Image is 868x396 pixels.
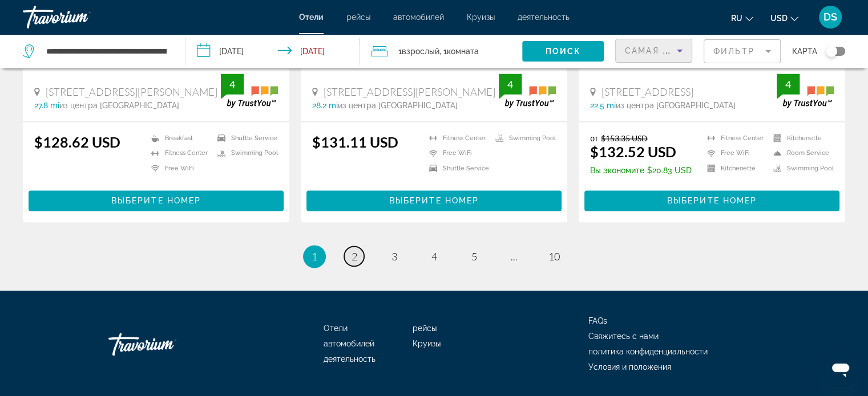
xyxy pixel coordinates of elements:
[590,166,692,175] p: $20.83 USD
[590,101,616,110] span: 22.5 mi
[423,133,490,143] li: Fitness Center
[23,245,845,268] nav: Pagination
[601,85,693,98] span: [STREET_ADDRESS]
[701,148,768,158] li: Free WiFi
[402,47,439,56] span: Взрослый
[590,166,644,175] span: Вы экономите
[768,133,834,143] li: Kitchenette
[423,164,490,173] li: Shuttle Service
[324,354,376,364] a: деятельность
[352,250,357,263] span: 2
[221,77,244,91] div: 4
[393,13,444,22] a: автомобилей
[704,39,781,64] button: Filter
[499,74,556,107] img: trustyou-badge.svg
[467,13,495,22] a: Круизы
[588,316,607,325] a: FAQs
[471,250,477,263] span: 5
[777,74,834,107] img: trustyou-badge.svg
[439,43,479,59] span: , 1
[588,332,659,341] a: Свяжитесь с нами
[413,324,437,333] a: рейсы
[822,350,859,387] iframe: Кнопка запуска окна обмена сообщениями
[299,13,324,22] a: Отели
[823,11,837,23] span: DS
[146,164,212,173] li: Free WiFi
[601,133,648,143] del: $153.35 USD
[545,47,581,56] span: Поиск
[423,148,490,158] li: Free WiFi
[324,339,374,348] a: автомобилей
[770,14,788,23] span: USD
[306,190,562,211] button: Выберите номер
[108,327,223,361] a: Travorium
[667,196,757,205] span: Выберите номер
[499,77,522,91] div: 4
[46,85,217,98] span: [STREET_ADDRESS][PERSON_NAME]
[324,324,348,333] a: Отели
[616,101,736,110] span: из центра [GEOGRAPHIC_DATA]
[306,193,562,205] a: Выберите номер
[312,101,338,110] span: 28.2 mi
[625,44,683,58] mat-select: Sort by
[518,13,570,22] a: деятельность
[590,143,676,160] ins: $132.52 USD
[447,47,479,56] span: Комната
[522,41,604,62] button: Поиск
[338,101,458,110] span: из центра [GEOGRAPHIC_DATA]
[34,133,120,150] ins: $128.62 USD
[701,133,768,143] li: Fitness Center
[413,339,441,348] a: Круизы
[29,193,284,205] a: Выберите номер
[588,347,708,356] a: политика конфиденциальности
[221,74,278,107] img: trustyou-badge.svg
[212,133,278,143] li: Shuttle Service
[625,46,731,55] span: Самая низкая цена
[212,148,278,158] li: Swimming Pool
[23,2,137,32] a: Travorium
[324,85,495,98] span: [STREET_ADDRESS][PERSON_NAME]
[777,77,800,91] div: 4
[312,250,317,263] span: 1
[146,148,212,158] li: Fitness Center
[815,5,845,29] button: User Menu
[701,164,768,173] li: Kitchenette
[770,10,798,26] button: Change currency
[584,190,839,211] button: Выберите номер
[584,193,839,205] a: Выберите номер
[817,46,845,56] button: Toggle map
[590,133,598,143] span: от
[768,148,834,158] li: Room Service
[111,196,201,205] span: Выберите номер
[490,133,556,143] li: Swimming Pool
[588,362,671,371] a: Условия и положения
[511,250,518,263] span: ...
[29,190,284,211] button: Выберите номер
[389,196,479,205] span: Выберите номер
[34,101,59,110] span: 27.8 mi
[360,34,522,68] button: Travelers: 1 adult, 0 children
[398,43,439,59] span: 1
[146,133,212,143] li: Breakfast
[431,250,437,263] span: 4
[391,250,397,263] span: 3
[59,101,179,110] span: из центра [GEOGRAPHIC_DATA]
[768,164,834,173] li: Swimming Pool
[346,13,370,22] a: рейсы
[792,43,817,59] span: карта
[731,10,753,26] button: Change language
